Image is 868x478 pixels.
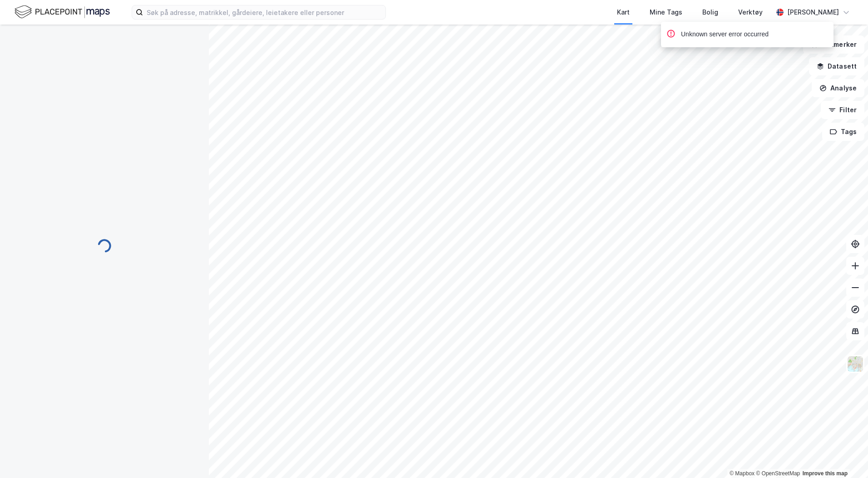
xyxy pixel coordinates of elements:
[143,5,385,19] input: Søk på adresse, matrikkel, gårdeiere, leietakere eller personer
[822,123,864,141] button: Tags
[15,4,110,20] img: logo.f888ab2527a4732fd821a326f86c7f29.svg
[650,7,682,18] div: Mine Tags
[809,57,864,75] button: Datasett
[812,79,864,97] button: Analyse
[756,470,800,477] a: OpenStreetMap
[681,29,769,40] div: Unknown server error occurred
[702,7,718,18] div: Bolig
[617,7,630,18] div: Kart
[738,7,763,18] div: Verktøy
[821,101,864,119] button: Filter
[787,7,839,18] div: [PERSON_NAME]
[730,470,755,477] a: Mapbox
[823,434,868,478] iframe: Chat Widget
[847,355,864,373] img: Z
[803,470,848,477] a: Improve this map
[823,434,868,478] div: Kontrollprogram for chat
[97,239,112,253] img: spinner.a6d8c91a73a9ac5275cf975e30b51cfb.svg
